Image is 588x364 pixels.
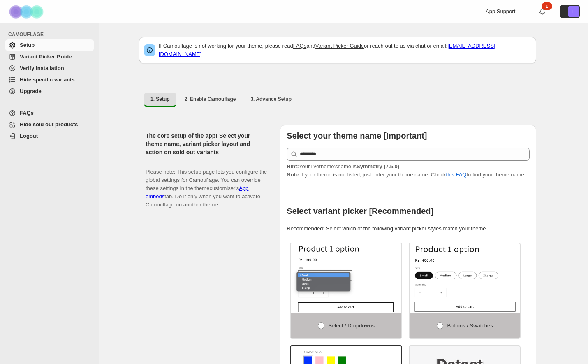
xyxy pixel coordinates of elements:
[250,96,292,102] span: 3. Advance Setup
[287,172,300,178] strong: Note:
[20,77,75,83] span: Hide specific variants
[410,243,520,313] img: Buttons / Swatches
[5,130,94,142] a: Logout
[20,53,72,60] span: Variant Picker Guide
[146,160,267,209] p: Please note: This setup page lets you configure the global settings for Camouflage. You can overr...
[538,7,546,16] a: 1
[560,5,580,18] button: Avatar with initials L
[5,119,94,130] a: Hide sold out products
[486,8,515,14] span: App Support
[287,162,530,179] p: If your theme is not listed, just enter your theme name. Check to find your theme name.
[20,65,64,71] span: Verify Installation
[287,163,299,169] strong: Hint:
[357,163,399,169] strong: Symmetry (7.5.0)
[5,39,94,51] a: Setup
[5,74,94,86] a: Hide specific variants
[7,0,48,23] img: Camouflage
[20,133,38,139] span: Logout
[287,163,399,169] span: Your live theme's name is
[20,88,42,94] span: Upgrade
[5,107,94,119] a: FAQs
[446,172,467,178] a: this FAQ
[8,31,95,38] span: CAMOUFLAGE
[5,86,94,97] a: Upgrade
[146,132,267,156] h2: The core setup of the app! Select your theme name, variant picker layout and action on sold out v...
[315,43,364,49] a: Variant Picker Guide
[185,96,236,102] span: 2. Enable Camouflage
[20,121,78,128] span: Hide sold out products
[568,6,579,17] span: Avatar with initials L
[159,42,531,58] p: If Camouflage is not working for your theme, please read and or reach out to us via chat or email:
[287,131,427,140] b: Select your theme name [Important]
[542,2,552,10] div: 1
[572,9,575,14] text: L
[5,63,94,74] a: Verify Installation
[20,42,35,48] span: Setup
[5,51,94,63] a: Variant Picker Guide
[287,206,433,216] b: Select variant picker [Recommended]
[293,43,307,49] a: FAQs
[20,110,34,116] span: FAQs
[447,322,493,329] span: Buttons / Swatches
[287,225,530,233] p: Recommended: Select which of the following variant picker styles match your theme.
[328,322,375,329] span: Select / Dropdowns
[150,96,170,102] span: 1. Setup
[291,243,401,313] img: Select / Dropdowns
